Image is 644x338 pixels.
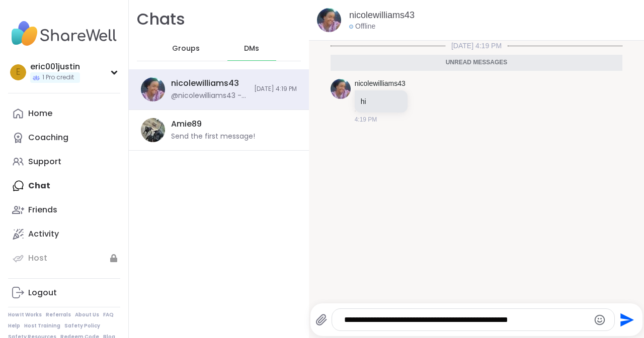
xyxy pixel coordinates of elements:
[8,311,42,318] a: How It Works
[317,8,341,32] img: https://sharewell-space-live.sfo3.digitaloceanspaces.com/user-generated/3403c148-dfcf-4217-9166-8...
[171,132,255,142] div: Send the first message!
[8,198,120,222] a: Friends
[349,22,375,32] div: Offline
[8,101,120,126] a: Home
[254,85,297,93] span: [DATE] 4:19 PM
[244,44,259,54] span: DMs
[355,79,406,89] a: nicolewilliams43
[8,16,120,51] img: ShareWell Nav Logo
[594,314,606,326] button: Emoji picker
[141,118,165,142] img: https://sharewell-space-live.sfo3.digitaloceanspaces.com/user-generated/c3bd44a5-f966-4702-9748-c...
[361,96,401,106] p: hi
[445,41,508,51] span: [DATE] 4:19 PM
[16,66,20,79] span: e
[331,55,623,71] div: Unread messages
[42,73,74,82] span: 1 Pro credit
[28,156,61,167] div: Support
[615,308,637,331] button: Send
[8,126,120,150] a: Coaching
[8,322,20,329] a: Help
[28,287,57,298] div: Logout
[344,315,586,325] textarea: Type your message
[171,91,248,101] div: @nicolewilliams43 - hi
[8,281,120,305] a: Logout
[64,322,100,329] a: Safety Policy
[46,311,71,318] a: Referrals
[171,119,202,130] div: Amie89
[30,61,80,72] div: eric001justin
[8,222,120,246] a: Activity
[28,253,47,264] div: Host
[28,204,57,215] div: Friends
[24,322,60,329] a: Host Training
[171,78,239,89] div: nicolewilliams43
[75,311,99,318] a: About Us
[137,8,185,31] h1: Chats
[8,246,120,270] a: Host
[28,108,52,119] div: Home
[103,311,114,318] a: FAQ
[28,229,59,240] div: Activity
[8,150,120,174] a: Support
[172,44,200,54] span: Groups
[331,79,351,99] img: https://sharewell-space-live.sfo3.digitaloceanspaces.com/user-generated/3403c148-dfcf-4217-9166-8...
[141,77,165,101] img: https://sharewell-space-live.sfo3.digitaloceanspaces.com/user-generated/3403c148-dfcf-4217-9166-8...
[355,115,377,124] span: 4:19 PM
[28,132,68,143] div: Coaching
[349,9,415,22] a: nicolewilliams43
